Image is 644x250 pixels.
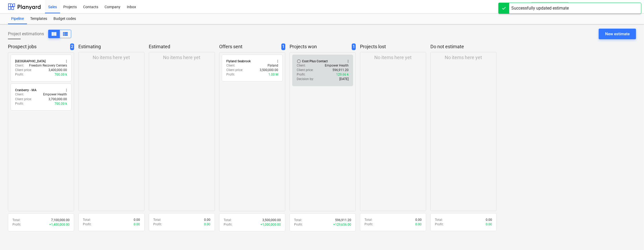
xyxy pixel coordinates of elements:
div: Flyland Seabrook [226,59,251,63]
span: more_vert [346,59,350,63]
p: + 1,400,000.00 [49,222,70,227]
iframe: Chat Widget [618,225,644,250]
div: Successfully updated estimate [511,5,569,11]
p: Freedom Recovery Centers [29,63,67,68]
a: Pipeline [8,14,27,24]
p: 3,400,000.00 [48,68,67,72]
div: Project estimations [8,30,71,38]
p: 129.66 k [336,72,349,77]
div: Cranberry - MA [15,88,37,92]
p: Total : [294,218,302,222]
p: 3,700,000.00 [48,97,67,102]
p: Decision by : [297,77,314,81]
p: Profit : [83,222,92,227]
p: Client : [297,63,306,68]
p: Total : [224,218,232,222]
p: 0.00 [134,218,140,222]
p: Empower Health [325,63,349,68]
a: Budget codes [50,14,79,24]
p: Projects won [290,43,350,50]
p: 0.00 [486,222,492,227]
span: Mark as complete [297,59,301,63]
p: Total : [153,218,161,222]
p: No items here yet [93,54,130,61]
p: No items here yet [163,54,201,61]
p: Total : [83,218,91,222]
a: Templates [27,14,50,24]
span: View as columns [62,31,69,37]
p: Profit : [364,222,373,227]
p: Profit : [12,222,21,227]
p: Total : [435,218,443,222]
p: 0.00 [415,222,422,227]
div: Cost Plus Contact [302,59,328,63]
p: Client price : [15,68,32,72]
p: Profit : [435,222,444,227]
p: [DATE] [339,77,349,81]
p: Profit : [224,222,232,227]
p: Profit : [226,72,235,77]
p: Estimating [78,43,142,50]
p: 0.00 [415,218,422,222]
p: Profit : [15,102,24,106]
p: Total : [364,218,372,222]
p: 7,100,000.00 [51,218,70,222]
p: 3,500,000.00 [260,68,278,72]
span: 1 [281,43,285,50]
p: Flyland [268,63,278,68]
p: 1.00 M [268,72,278,77]
button: New estimate [599,29,636,39]
p: 0.00 [486,218,492,222]
p: 0.00 [204,222,210,227]
p: Client price : [15,97,32,102]
div: [GEOGRAPHIC_DATA] [15,59,46,63]
p: Prospect jobs [8,43,68,50]
p: 3,500,000.00 [262,218,281,222]
p: No items here yet [375,54,412,61]
p: Offers sent [219,43,279,50]
p: Client : [15,92,24,97]
p: Client : [226,63,235,68]
p: Client price : [297,68,313,72]
p: + 1,000,000.00 [260,222,281,227]
p: Profit : [294,222,303,227]
p: Estimated [149,43,213,50]
div: New estimate [605,30,630,37]
span: more_vert [64,88,69,92]
p: Profit : [297,72,305,77]
span: 2 [70,43,74,50]
p: Total : [12,218,20,222]
p: Do not estimate [430,43,494,50]
span: View as columns [51,31,57,37]
p: 596,911.20 [332,68,349,72]
p: Client price : [226,68,243,72]
p: 0.00 [134,222,140,227]
p: Client : [15,63,24,68]
p: 700.00 k [55,72,67,77]
p: Profit : [15,72,24,77]
p: Projects lost [360,43,424,50]
p: Empower Health [43,92,67,97]
p: No items here yet [445,54,482,61]
p: Profit : [153,222,162,227]
span: more_vert [276,59,280,63]
p: 0.00 [204,218,210,222]
p: 596,911.20 [335,218,351,222]
p: + 129,656.00 [333,222,351,227]
p: 700.00 k [55,102,67,106]
span: 1 [352,43,356,50]
span: more_vert [64,59,69,63]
